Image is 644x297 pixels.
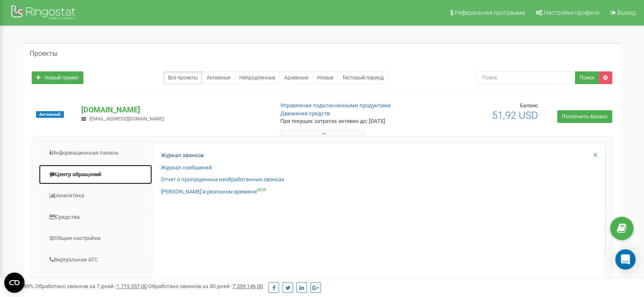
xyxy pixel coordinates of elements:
a: Непродленные [235,71,280,84]
a: Средства [39,207,152,228]
a: Общие настройки [39,228,152,249]
a: Активные [202,71,235,84]
p: [DOMAIN_NAME] [81,104,266,115]
a: Все проекты [163,71,202,84]
span: 51,92 USD [492,109,538,121]
h5: Проекты [30,50,58,57]
a: Архивные [279,71,313,84]
span: Обработано звонков за 7 дней : [35,283,147,289]
span: Активный [36,111,64,118]
a: Отчет о пропущенных необработанных звонках [161,176,284,184]
span: Обработано звонков за 30 дней : [148,283,263,289]
a: Пополнить баланс [557,110,612,123]
span: [EMAIL_ADDRESS][DOMAIN_NAME] [89,116,164,122]
a: Журнал звонков [161,152,204,160]
a: Сквозная аналитика [39,271,152,292]
p: При текущих затратах активен до: [DATE] [280,117,416,125]
button: Open CMP widget [4,272,25,293]
a: Аналитика [39,185,152,206]
span: Баланс [520,102,538,109]
button: Поиск [575,71,599,84]
span: Выход [617,9,636,16]
a: X [594,151,597,159]
a: [PERSON_NAME] в реальном времениNEW [161,188,266,196]
a: Виртуальная АТС [39,250,152,270]
span: Реферальная программа [455,9,525,16]
span: Настройки профиля [544,9,600,16]
a: Новый проект [32,71,83,84]
a: Журнал сообщений [161,164,212,172]
a: Центр обращений [39,164,152,185]
a: Движение средств [280,110,330,117]
a: Тестовый период [337,71,388,84]
div: Open Intercom Messenger [615,249,636,270]
u: 7 339 146,00 [232,283,263,289]
a: Новые [312,71,338,84]
a: Информационная панель [39,143,152,163]
sup: NEW [257,188,266,192]
u: 1 719 357,00 [116,283,147,289]
input: Поиск [477,71,575,84]
a: Управление подключенными продуктами [280,102,391,109]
